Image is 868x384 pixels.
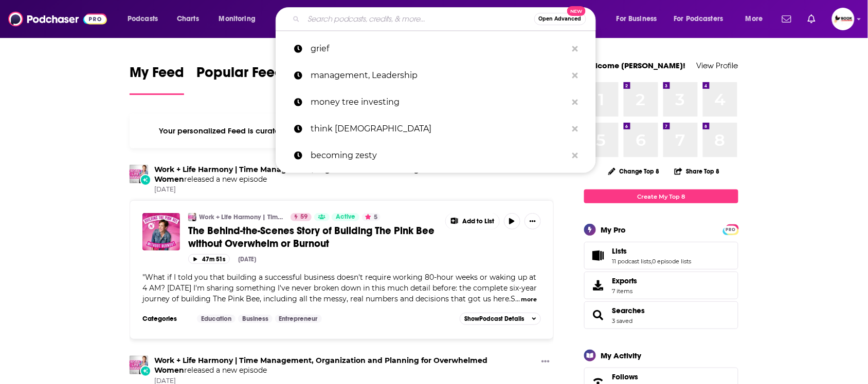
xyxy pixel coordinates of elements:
button: 5 [362,213,381,221]
div: New Episode [140,174,151,185]
button: Open AdvancedNew [534,13,586,25]
a: money tree investing [276,89,596,116]
img: Podchaser - Follow, Share and Rate Podcasts [8,9,107,29]
a: Work + Life Harmony | Time Management, Organization and Planning for Overwhelmed Women [130,165,148,183]
a: Popular Feed [196,64,284,95]
a: Charts [170,11,205,27]
span: Show Podcast Details [464,315,524,322]
span: My Feed [130,64,184,87]
span: Monitoring [219,12,256,26]
button: open menu [609,11,670,27]
p: management, Leadership [311,62,567,89]
a: Entrepreneur [275,315,322,323]
button: Share Top 8 [674,161,720,181]
span: For Business [617,12,657,26]
button: open menu [120,11,171,27]
img: Work + Life Harmony | Time Management, Organization and Planning for Overwhelmed Women [188,213,196,221]
div: New Episode [140,366,151,377]
p: money tree investing [311,89,567,116]
span: Popular Feed [196,64,284,87]
span: More [746,12,763,26]
input: Search podcasts, credits, & more... [304,11,534,27]
a: Show notifications dropdown [778,10,795,28]
span: Active [336,212,355,222]
a: Welcome [PERSON_NAME]! [584,61,686,70]
span: Podcasts [128,12,158,26]
a: think [DEMOGRAPHIC_DATA] [276,116,596,142]
a: 11 podcast lists [612,258,652,265]
span: Lists [584,242,738,270]
a: Work + Life Harmony | Time Management, Organization and Planning for Overwhelmed Women [154,165,487,184]
a: My Feed [130,64,184,95]
span: New [567,6,586,16]
span: What if I told you that building a successful business doesn't require working 80-hour weeks or w... [142,273,537,303]
p: grief [311,35,567,62]
div: Search podcasts, credits, & more... [285,7,606,31]
div: Your personalized Feed is curated based on the Podcasts, Creators, Users, and Lists that you Follow. [130,113,554,148]
a: PRO [725,225,737,233]
button: Show profile menu [832,8,855,30]
p: becoming zesty [311,142,567,169]
span: Searches [584,301,738,329]
a: Work + Life Harmony | Time Management, Organization and Planning for Overwhelmed Women [199,213,284,221]
a: Follows [612,372,699,381]
span: Open Advanced [539,16,582,22]
a: Create My Top 8 [584,189,738,203]
a: Education [197,315,236,323]
span: Exports [588,278,608,293]
button: Change Top 8 [602,165,666,178]
h3: Categories [142,315,189,323]
span: " [142,273,537,303]
span: For Podcasters [674,12,724,26]
a: management, Leadership [276,62,596,89]
a: Searches [588,308,608,322]
button: more [521,295,537,304]
span: Exports [612,276,638,285]
h3: released a new episode [154,165,537,184]
a: Show notifications dropdown [804,10,820,28]
h3: released a new episode [154,356,537,375]
img: User Profile [832,8,855,30]
a: 59 [291,213,312,221]
a: Exports [584,272,738,299]
a: Lists [588,248,608,263]
button: 47m 51s [188,254,230,264]
span: Lists [612,246,627,256]
a: View Profile [697,61,738,70]
a: Work + Life Harmony | Time Management, Organization and Planning for Overwhelmed Women [154,356,487,375]
span: Charts [177,12,199,26]
button: Show More Button [525,213,541,229]
button: open menu [667,11,738,27]
img: The Behind-the-Scenes Story of Building The Pink Bee without Overwhelm or Burnout [142,213,180,251]
div: My Activity [601,351,642,360]
div: [DATE] [238,256,256,263]
button: ShowPodcast Details [460,313,541,325]
button: Show More Button [446,213,499,229]
a: Lists [612,246,692,256]
a: Business [238,315,273,323]
img: Work + Life Harmony | Time Management, Organization and Planning for Overwhelmed Women [130,356,148,374]
span: PRO [725,226,737,234]
p: think biblically [311,116,567,142]
a: Searches [612,306,645,315]
span: ... [515,294,520,303]
a: The Behind-the-Scenes Story of Building The Pink Bee without Overwhelm or Burnout [188,224,438,250]
span: 7 items [612,287,638,295]
a: becoming zesty [276,142,596,169]
a: Active [332,213,359,221]
button: open menu [212,11,269,27]
span: 59 [300,212,308,222]
span: Add to List [462,218,494,225]
span: The Behind-the-Scenes Story of Building The Pink Bee without Overwhelm or Burnout [188,224,435,250]
span: , [652,258,653,265]
a: grief [276,35,596,62]
div: My Pro [601,225,626,235]
a: 3 saved [612,317,633,324]
button: open menu [738,11,776,27]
